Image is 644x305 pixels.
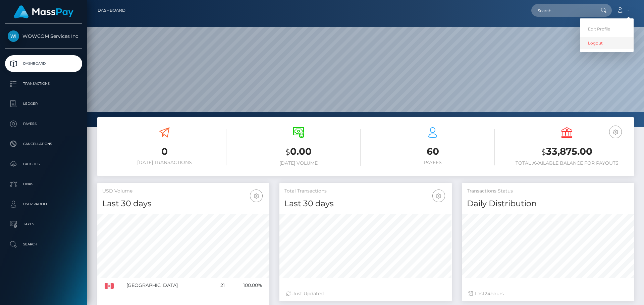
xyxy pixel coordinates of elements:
[284,198,446,210] h4: Last 30 days
[5,136,82,152] a: Cancellations
[8,239,79,249] p: Search
[505,160,629,166] h6: Total Available Balance for Payouts
[5,33,82,39] span: WOWCOM Services Inc
[284,188,446,195] h5: Total Transactions
[531,4,594,17] input: Search...
[541,147,546,157] small: $
[8,179,79,189] p: Links
[8,99,79,109] p: Ledger
[467,198,629,210] h4: Daily Distribution
[5,236,82,253] a: Search
[8,59,79,69] p: Dashboard
[124,278,213,293] td: [GEOGRAPHIC_DATA]
[371,145,495,158] h3: 60
[102,188,264,195] h5: USD Volume
[105,283,114,289] img: CA.png
[5,116,82,132] a: Payees
[102,198,264,210] h4: Last 30 days
[8,119,79,129] p: Payees
[5,216,82,233] a: Taxes
[5,156,82,172] a: Batches
[236,160,361,166] h6: [DATE] Volume
[213,278,227,293] td: 21
[467,188,629,195] h5: Transactions Status
[5,55,82,72] a: Dashboard
[580,23,634,35] a: Edit Profile
[580,37,634,49] a: Logout
[371,160,495,165] h6: Payees
[285,147,290,157] small: $
[8,30,19,42] img: WOWCOM Services Inc
[5,95,82,112] a: Ledger
[505,145,629,159] h3: 33,875.00
[102,160,226,165] h6: [DATE] Transactions
[8,79,79,89] p: Transactions
[8,219,79,229] p: Taxes
[8,139,79,149] p: Cancellations
[5,75,82,92] a: Transactions
[227,278,264,293] td: 100.00%
[469,290,627,297] div: Last hours
[5,176,82,193] a: Links
[8,159,79,169] p: Batches
[236,145,361,159] h3: 0.00
[485,291,490,297] span: 24
[8,199,79,209] p: User Profile
[14,5,73,18] img: MassPay Logo
[98,3,125,17] a: Dashboard
[5,196,82,213] a: User Profile
[286,290,445,297] div: Just Updated
[102,145,226,158] h3: 0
